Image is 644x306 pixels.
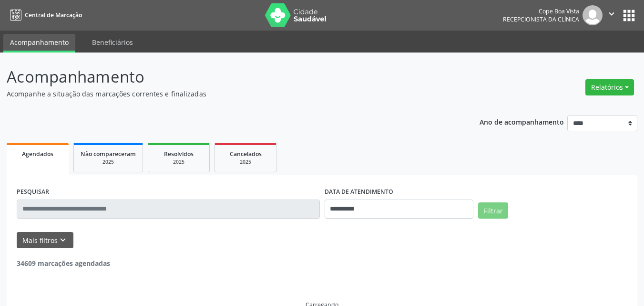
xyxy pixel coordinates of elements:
[478,202,508,219] button: Filtrar
[85,34,140,51] a: Beneficiários
[7,65,448,89] p: Acompanhamento
[155,158,203,166] div: 2025
[585,79,634,95] button: Relatórios
[606,9,617,19] i: 
[222,158,269,166] div: 2025
[503,7,579,15] div: Cope Boa Vista
[22,150,53,158] span: Agendados
[230,150,262,158] span: Cancelados
[583,5,603,25] img: img
[81,150,136,158] span: Não compareceram
[7,7,82,23] a: Central de Marcação
[17,185,49,200] label: PESQUISAR
[3,34,75,53] a: Acompanhamento
[17,259,110,268] strong: 34609 marcações agendadas
[81,158,136,166] div: 2025
[7,89,448,99] p: Acompanhe a situação das marcações correntes e finalizadas
[17,232,73,249] button: Mais filtroskeyboard_arrow_down
[164,150,194,158] span: Resolvidos
[603,5,621,25] button: 
[480,116,564,127] p: Ano de acompanhamento
[503,15,579,23] span: Recepcionista da clínica
[621,7,637,24] button: apps
[25,11,82,19] span: Central de Marcação
[58,235,68,245] i: keyboard_arrow_down
[325,185,393,200] label: DATA DE ATENDIMENTO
